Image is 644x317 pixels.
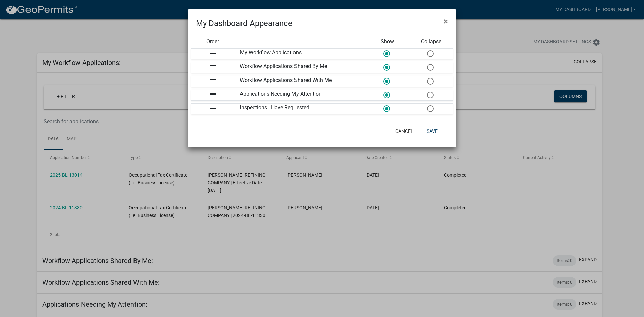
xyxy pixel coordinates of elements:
i: drag_handle [209,90,217,98]
i: drag_handle [209,104,217,112]
div: Show [366,38,409,46]
button: Save [421,125,443,137]
div: Inspections I Have Requested [235,104,366,114]
h4: My Dashboard Appearance [196,17,292,30]
div: Order [191,38,234,46]
div: Collapse [410,38,453,46]
div: Workflow Applications Shared With Me [235,76,366,87]
span: × [444,17,448,26]
button: Cancel [390,125,419,137]
i: drag_handle [209,62,217,70]
div: My Workflow Applications [235,49,366,59]
i: drag_handle [209,76,217,84]
div: Applications Needing My Attention [235,90,366,100]
div: Workflow Applications Shared By Me [235,62,366,73]
i: drag_handle [209,49,217,57]
button: Close [438,12,453,31]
